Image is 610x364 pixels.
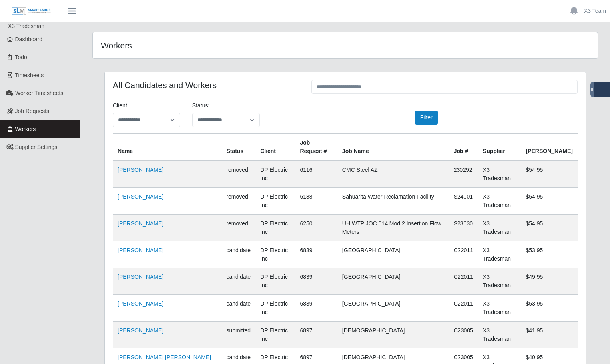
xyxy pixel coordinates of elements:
[337,134,449,161] th: Job Name
[337,215,449,241] td: UH WTP JOC 014 Mod 2 Insertion Flow Meters
[221,134,255,161] th: Status
[15,36,43,42] span: Dashboard
[255,215,295,241] td: DP Electric Inc
[221,215,255,241] td: removed
[221,322,255,348] td: submitted
[118,274,163,280] a: [PERSON_NAME]
[337,241,449,268] td: [GEOGRAPHIC_DATA]
[478,188,521,215] td: X3 Tradesman
[255,161,295,188] td: DP Electric Inc
[118,167,163,173] a: [PERSON_NAME]
[449,134,478,161] th: Job #
[449,322,478,348] td: C23005
[478,134,521,161] th: Supplier
[521,295,578,322] td: $53.95
[221,295,255,322] td: candidate
[295,215,337,241] td: 6250
[255,295,295,322] td: DP Electric Inc
[521,268,578,295] td: $49.95
[255,322,295,348] td: DP Electric Inc
[449,268,478,295] td: C22011
[15,126,36,132] span: Workers
[478,215,521,241] td: X3 Tradesman
[521,215,578,241] td: $54.95
[449,161,478,188] td: 230292
[113,134,221,161] th: Name
[255,134,295,161] th: Client
[521,322,578,348] td: $41.95
[478,322,521,348] td: X3 Tradesman
[449,188,478,215] td: S24001
[118,220,163,227] a: [PERSON_NAME]
[15,72,44,78] span: Timesheets
[221,188,255,215] td: removed
[415,111,438,125] button: Filter
[521,241,578,268] td: $53.95
[478,295,521,322] td: X3 Tradesman
[118,193,163,200] a: [PERSON_NAME]
[192,101,210,110] label: Status:
[478,241,521,268] td: X3 Tradesman
[15,90,63,96] span: Worker Timesheets
[113,80,299,90] h4: All Candidates and Workers
[295,134,337,161] th: Job Request #
[221,161,255,188] td: removed
[295,188,337,215] td: 6188
[521,161,578,188] td: $54.95
[521,134,578,161] th: [PERSON_NAME]
[295,241,337,268] td: 6839
[337,161,449,188] td: CMC Steel AZ
[118,354,211,360] a: [PERSON_NAME] [PERSON_NAME]
[118,300,163,307] a: [PERSON_NAME]
[118,327,163,334] a: [PERSON_NAME]
[255,268,295,295] td: DP Electric Inc
[521,188,578,215] td: $54.95
[449,241,478,268] td: C22011
[15,144,58,150] span: Supplier Settings
[295,268,337,295] td: 6839
[449,295,478,322] td: C22011
[15,54,27,60] span: Todo
[221,268,255,295] td: candidate
[295,295,337,322] td: 6839
[449,215,478,241] td: S23030
[584,7,606,15] a: X3 Team
[337,322,449,348] td: [DEMOGRAPHIC_DATA]
[255,241,295,268] td: DP Electric Inc
[221,241,255,268] td: candidate
[478,268,521,295] td: X3 Tradesman
[113,101,129,110] label: Client:
[337,188,449,215] td: Sahuarita Water Reclamation Facility
[15,108,50,114] span: Job Requests
[295,322,337,348] td: 6897
[8,23,44,29] span: X3 Tradesman
[118,247,163,253] a: [PERSON_NAME]
[101,40,297,50] h4: Workers
[478,161,521,188] td: X3 Tradesman
[337,295,449,322] td: [GEOGRAPHIC_DATA]
[11,7,51,16] img: SLM Logo
[295,161,337,188] td: 6116
[255,188,295,215] td: DP Electric Inc
[337,268,449,295] td: [GEOGRAPHIC_DATA]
